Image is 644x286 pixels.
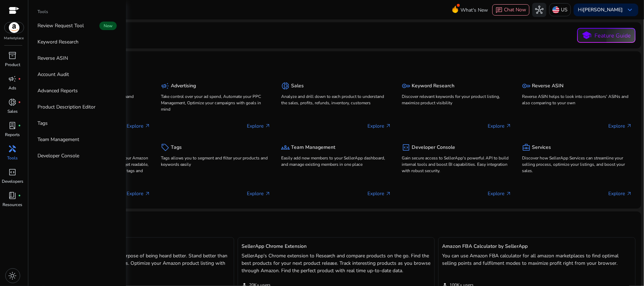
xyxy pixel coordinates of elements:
[7,108,18,115] p: Sales
[161,82,169,90] span: campaign
[582,30,592,41] span: school
[145,191,150,197] span: arrow_outward
[495,7,503,14] span: chat
[127,190,150,197] p: Explore
[412,145,455,151] h5: Developer Console
[8,98,17,106] span: donut_small
[41,252,230,274] p: Tailor make your listing for the sole purpose of being heard better. Stand better than your compe...
[522,143,530,152] span: business_center
[626,123,632,129] span: arrow_outward
[281,82,290,90] span: donut_small
[3,202,23,208] p: Resources
[595,31,631,40] p: Feature Guide
[281,155,391,168] p: Easily add new members to your SellerApp dashboard, and manage existing members in one place
[535,6,544,14] span: hub
[506,191,511,197] span: arrow_outward
[9,85,17,91] p: Ads
[37,8,48,15] p: Tools
[281,143,290,152] span: groups
[265,123,271,129] span: arrow_outward
[5,62,20,68] p: Product
[522,82,530,90] span: key
[99,22,117,30] span: New
[281,93,391,106] p: Analyze and drill down to each product to understand the sales, profits, refunds, inventory, cust...
[41,244,230,250] h5: Amazon Keyword Research Tool
[291,83,304,89] h5: Sales
[127,122,150,130] p: Explore
[18,77,21,80] span: fiber_manual_record
[8,191,17,200] span: book_4
[4,36,24,41] p: Marketplace
[488,190,511,197] p: Explore
[532,83,563,89] h5: Reverse ASIN
[522,93,632,106] p: Reverse ASIN helps to look into competitors' ASINs and also comparing to your own
[7,155,18,161] p: Tools
[532,3,546,17] button: hub
[608,190,632,197] p: Explore
[37,136,79,143] p: Team Management
[5,22,24,33] img: amazon.svg
[506,123,511,129] span: arrow_outward
[522,155,632,174] p: Discover how SellerApp Services can streamline your selling process, optimize your listings, and ...
[402,155,512,174] p: Gain secure access to SellerApp's powerful API to build internal tools and boost BI capabilities....
[8,168,17,176] span: code_blocks
[8,75,17,83] span: campaign
[265,191,271,197] span: arrow_outward
[608,122,632,130] p: Explore
[492,4,529,16] button: chatChat Now
[5,132,20,138] p: Reports
[161,143,169,152] span: sell
[385,191,391,197] span: arrow_outward
[18,124,21,127] span: fiber_manual_record
[37,119,48,127] p: Tags
[402,82,410,90] span: key
[8,51,17,60] span: inventory_2
[552,6,559,13] img: us.svg
[583,6,623,13] b: [PERSON_NAME]
[161,155,271,168] p: Tags allows you to segment and filter your products and keywords easily
[412,83,454,89] h5: Keyword Research
[8,145,17,153] span: handyman
[442,252,632,267] p: You can use Amazon FBA calculator for all amazon marketplaces to find optimal selling points and ...
[37,71,69,78] p: Account Audit
[18,194,21,197] span: fiber_manual_record
[161,93,271,112] p: Take control over your ad spend, Automate your PPC Management, Optimize your campaigns with goals...
[626,6,634,14] span: keyboard_arrow_down
[578,7,623,12] p: Hi
[488,122,511,130] p: Explore
[626,191,632,197] span: arrow_outward
[561,4,568,16] p: US
[37,87,78,94] p: Advanced Reports
[171,83,196,89] h5: Advertising
[37,54,68,62] p: Reverse ASIN
[2,178,23,185] p: Developers
[8,272,17,280] span: light_mode
[242,252,431,274] p: SellerApp's Chrome extension to Research and compare products on the go. Find the best products f...
[367,122,391,130] p: Explore
[385,123,391,129] span: arrow_outward
[37,152,79,159] p: Developer Console
[402,143,410,152] span: code_blocks
[532,145,551,151] h5: Services
[171,145,182,151] h5: Tags
[247,122,271,130] p: Explore
[8,121,17,130] span: lab_profile
[504,6,526,13] span: Chat Now
[402,93,512,106] p: Discover relevant keywords for your product listing, maximize product visibility
[291,145,335,151] h5: Team Management
[37,22,84,29] p: Review Request Tool
[37,38,79,46] p: Keyword Research
[242,244,431,250] h5: SellerApp Chrome Extension
[460,4,488,16] span: What's New
[367,190,391,197] p: Explore
[145,123,150,129] span: arrow_outward
[18,101,21,104] span: fiber_manual_record
[577,28,636,43] button: schoolFeature Guide
[442,244,632,250] h5: Amazon FBA Calculator by SellerApp
[247,190,271,197] p: Explore
[37,103,95,111] p: Product Description Editor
